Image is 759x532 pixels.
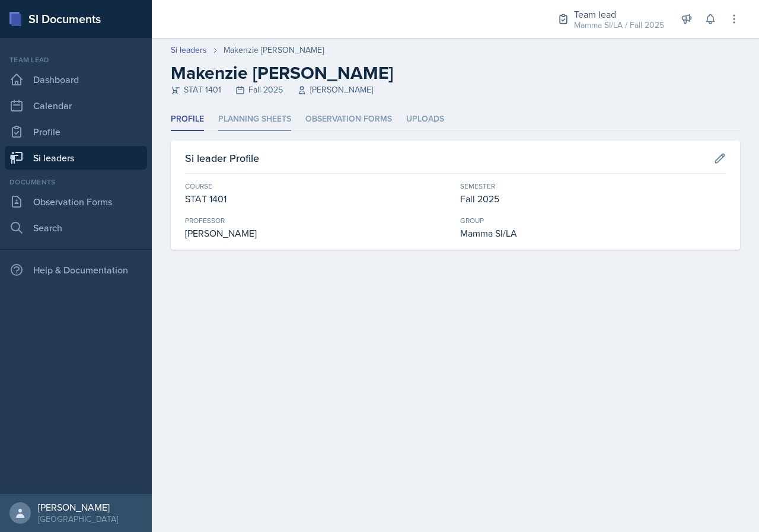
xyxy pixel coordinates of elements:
[185,181,451,192] div: Course
[224,44,324,56] div: Makenzie [PERSON_NAME]
[574,19,664,31] div: Mamma SI/LA / Fall 2025
[460,192,726,206] div: Fall 2025
[5,258,147,282] div: Help & Documentation
[185,215,451,226] div: Professor
[5,216,147,240] a: Search
[185,226,451,240] div: [PERSON_NAME]
[460,215,726,226] div: Group
[38,501,118,513] div: [PERSON_NAME]
[171,84,740,96] div: STAT 1401 Fall 2025 [PERSON_NAME]
[460,226,726,240] div: Mamma SI/LA
[185,192,451,206] div: STAT 1401
[185,150,259,166] h3: Si leader Profile
[460,181,726,192] div: Semester
[171,108,204,131] li: Profile
[5,120,147,144] a: Profile
[5,177,147,187] div: Documents
[5,55,147,65] div: Team lead
[5,190,147,214] a: Observation Forms
[218,108,291,131] li: Planning Sheets
[171,62,740,84] h2: Makenzie [PERSON_NAME]
[574,7,664,21] div: Team lead
[406,108,444,131] li: Uploads
[5,68,147,91] a: Dashboard
[38,513,118,525] div: [GEOGRAPHIC_DATA]
[5,146,147,170] a: Si leaders
[171,44,207,56] a: Si leaders
[305,108,392,131] li: Observation Forms
[5,94,147,117] a: Calendar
